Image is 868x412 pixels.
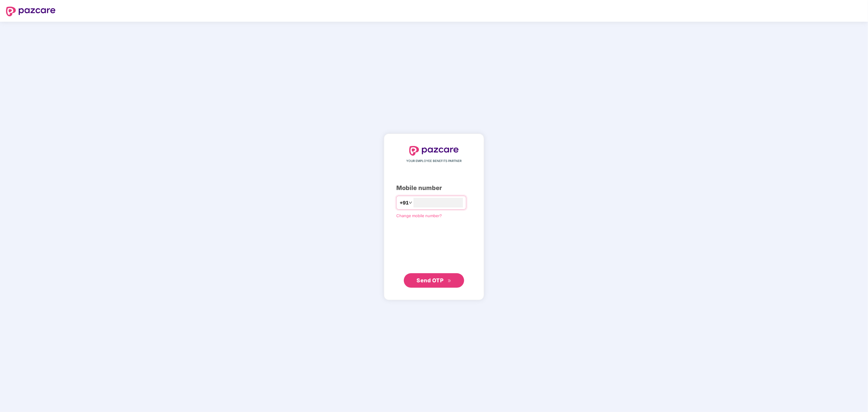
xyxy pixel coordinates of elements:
[396,213,442,218] a: Change mobile number?
[409,146,459,156] img: logo
[404,273,464,288] button: Send OTPdouble-right
[409,201,412,204] span: down
[396,183,472,193] div: Mobile number
[448,279,451,283] span: double-right
[407,159,462,163] span: YOUR EMPLOYEE BENEFITS PARTNER
[6,7,55,16] img: logo
[400,199,409,207] span: +91
[417,277,444,284] span: Send OTP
